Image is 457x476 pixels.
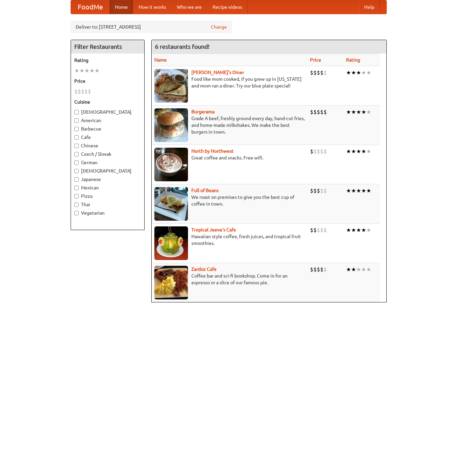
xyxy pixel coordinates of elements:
[74,88,78,95] li: $
[74,125,141,132] label: Barbecue
[317,187,320,194] li: $
[191,227,236,232] a: Tropical Jeeve's Cafe
[320,69,323,76] li: $
[359,0,380,14] a: Help
[356,266,361,273] li: ★
[191,70,244,75] a: [PERSON_NAME]'s Diner
[356,108,361,116] li: ★
[74,159,141,166] label: German
[71,0,110,14] a: FoodMe
[320,266,323,273] li: $
[84,88,88,95] li: $
[323,266,327,273] li: $
[320,148,323,155] li: $
[361,148,366,155] li: ★
[361,69,366,76] li: ★
[74,57,141,64] h5: Rating
[323,69,327,76] li: $
[310,187,313,194] li: $
[366,187,371,194] li: ★
[155,43,210,50] ng-pluralize: 6 restaurants found!
[211,24,227,30] a: Change
[81,88,84,95] li: $
[110,0,133,14] a: Home
[154,226,188,260] img: jeeves.jpg
[313,266,317,273] li: $
[346,69,351,76] li: ★
[154,194,305,207] p: We roast on premises to give you the best cup of coffee in town.
[356,148,361,155] li: ★
[88,88,91,95] li: $
[313,226,317,234] li: $
[320,108,323,116] li: $
[366,266,371,273] li: ★
[346,266,351,273] li: ★
[74,168,141,174] label: [DEMOGRAPHIC_DATA]
[154,233,305,247] p: Hawaiian style coffee, fresh juices, and tropical fruit smoothies.
[74,177,79,182] input: Japanese
[366,108,371,116] li: ★
[74,193,141,199] label: Pizza
[346,226,351,234] li: ★
[351,108,356,116] li: ★
[154,108,188,142] img: burgerama.jpg
[74,118,79,123] input: American
[366,148,371,155] li: ★
[346,187,351,194] li: ★
[71,21,232,33] div: Deliver to: [STREET_ADDRESS]
[317,266,320,273] li: $
[74,144,79,148] input: Chinese
[74,211,79,215] input: Vegetarian
[154,69,188,103] img: sallys.jpg
[74,194,79,198] input: Pizza
[310,266,313,273] li: $
[74,127,79,131] input: Barbecue
[317,148,320,155] li: $
[74,78,141,84] h5: Price
[351,226,356,234] li: ★
[74,99,141,105] h5: Cuisine
[74,135,79,140] input: Cafe
[79,67,84,74] li: ★
[361,266,366,273] li: ★
[313,187,317,194] li: $
[191,188,219,193] b: Full of Beans
[346,108,351,116] li: ★
[74,210,141,216] label: Vegetarian
[71,40,144,53] h4: Filter Restaurants
[361,226,366,234] li: ★
[133,0,172,14] a: How it works
[74,186,79,190] input: Mexican
[346,57,360,63] a: Rating
[310,57,321,63] a: Price
[191,266,217,272] a: Zardoz Cafe
[84,67,89,74] li: ★
[154,115,305,135] p: Grade A beef, freshly ground every day, hand-cut fries, and home-made milkshakes. We make the bes...
[154,272,305,286] p: Coffee bar and sci-fi bookshop. Come in for an espresso or a slice of our famous pie.
[310,108,313,116] li: $
[323,148,327,155] li: $
[154,76,305,89] p: Food like mom cooked, if you grew up in [US_STATE] and mom ran a diner. Try our blue plate special!
[74,169,79,173] input: [DEMOGRAPHIC_DATA]
[351,266,356,273] li: ★
[74,67,79,74] li: ★
[310,226,313,234] li: $
[74,160,79,165] input: German
[94,67,100,74] li: ★
[74,184,141,191] label: Mexican
[356,69,361,76] li: ★
[191,109,215,114] a: Burgerama
[313,148,317,155] li: $
[154,266,188,299] img: zardoz.jpg
[323,187,327,194] li: $
[346,148,351,155] li: ★
[351,69,356,76] li: ★
[191,148,234,154] b: North by Northwest
[74,109,141,115] label: [DEMOGRAPHIC_DATA]
[74,201,141,208] label: Thai
[74,110,79,114] input: [DEMOGRAPHIC_DATA]
[323,226,327,234] li: $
